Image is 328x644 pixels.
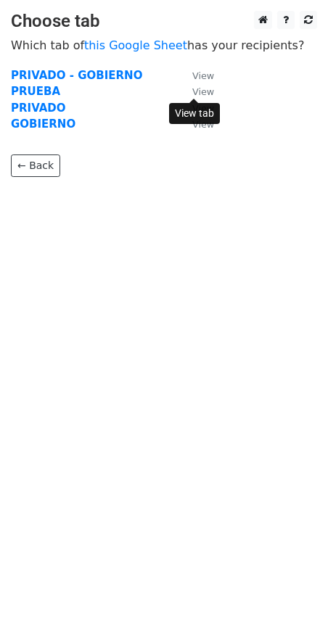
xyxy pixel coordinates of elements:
[192,86,214,97] small: View
[178,69,214,82] a: View
[169,103,220,124] div: View tab
[11,102,66,115] a: PRIVADO
[11,154,60,177] a: ← Back
[255,574,328,644] iframe: Chat Widget
[11,117,75,131] a: GOBIERNO
[192,70,214,81] small: View
[178,85,214,98] a: View
[84,38,187,52] a: this Google Sheet
[255,574,328,644] div: Widget de chat
[11,11,317,32] h3: Choose tab
[11,38,317,53] p: Which tab of has your recipients?
[11,85,60,98] a: PRUEBA
[11,69,142,82] a: PRIVADO - GOBIERNO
